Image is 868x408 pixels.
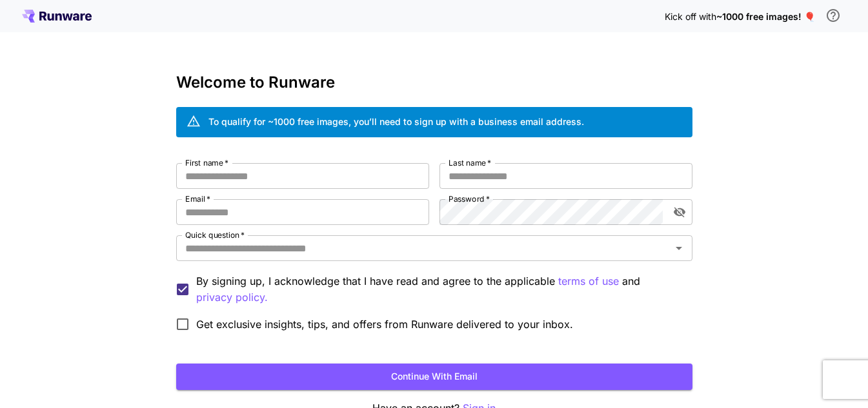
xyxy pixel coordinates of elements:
p: By signing up, I acknowledge that I have read and agree to the applicable and [196,273,682,306]
button: Open [670,239,688,257]
button: By signing up, I acknowledge that I have read and agree to the applicable terms of use and [196,289,268,306]
button: In order to qualify for free credit, you need to sign up with a business email address and click ... [820,3,846,28]
button: By signing up, I acknowledge that I have read and agree to the applicable and privacy policy. [558,273,619,289]
p: privacy policy. [196,289,268,306]
p: terms of use [558,273,619,289]
button: toggle password visibility [668,200,691,224]
label: Email [185,193,210,204]
label: Last name [449,157,491,168]
span: ~1000 free images! 🎈 [716,11,815,22]
label: First name [185,157,228,168]
span: Kick off with [665,11,716,22]
label: Quick question [185,229,245,240]
div: To qualify for ~1000 free images, you’ll need to sign up with a business email address. [208,115,584,128]
label: Password [449,193,490,204]
h3: Welcome to Runware [176,73,692,92]
span: Get exclusive insights, tips, and offers from Runware delivered to your inbox. [196,316,573,332]
button: Continue with email [176,364,692,390]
